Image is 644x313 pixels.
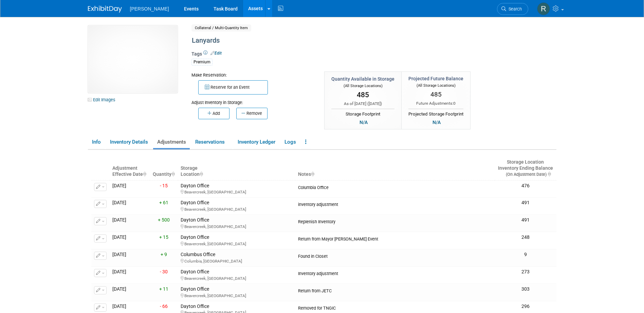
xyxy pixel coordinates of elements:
[178,156,295,180] th: Storage Location : activate to sort column ascending
[234,136,279,148] a: Inventory Ledger
[537,2,550,15] img: Rebecca Deis
[298,183,492,190] div: Columbia Office
[497,183,554,189] div: 476
[159,234,168,240] span: + 15
[506,6,522,12] span: Search
[497,269,554,275] div: 273
[110,249,150,267] td: [DATE]
[110,232,150,249] td: [DATE]
[191,95,314,106] div: Adjust Inventory in Storage:
[181,292,293,298] div: Beavercreek, [GEOGRAPHIC_DATA]
[191,136,232,148] a: Reservations
[497,252,554,258] div: 9
[110,215,150,232] td: [DATE]
[497,3,528,15] a: Search
[88,6,122,13] img: ExhibitDay
[298,252,492,259] div: Found in Closet
[500,172,547,177] span: (On Adjustment Date)
[159,200,168,205] span: + 61
[298,304,492,311] div: Removed for TNGIC
[110,284,150,301] td: [DATE]
[181,217,293,229] div: Dayton Office
[191,59,213,66] div: Premium
[430,90,442,98] span: 485
[298,200,492,207] div: inventory adjustment
[106,136,152,148] a: Inventory Details
[181,252,293,264] div: Columbus Office
[198,108,229,119] button: Add
[189,35,500,47] div: Lanyards
[161,252,167,257] span: + 9
[181,200,293,212] div: Dayton Office
[453,101,456,106] span: 0
[181,241,293,247] div: Beavercreek, [GEOGRAPHIC_DATA]
[150,156,178,180] th: Quantity : activate to sort column ascending
[280,136,300,148] a: Logs
[88,136,105,148] a: Info
[130,6,169,12] span: [PERSON_NAME]
[408,109,463,118] div: Projected Storage Footprint
[181,189,293,195] div: Beavercreek, [GEOGRAPHIC_DATA]
[298,217,492,225] div: Replenish Inventory
[181,286,293,298] div: Dayton Office
[331,101,394,107] div: As of [DATE] ( )
[159,286,168,292] span: + 11
[408,82,463,88] div: (All Storage Locations)
[160,183,168,188] span: - 15
[88,25,178,93] img: View Images
[298,269,492,276] div: Inventory adjustment
[181,234,293,247] div: Dayton Office
[181,206,293,212] div: Beavercreek, [GEOGRAPHIC_DATA]
[181,223,293,229] div: Beavercreek, [GEOGRAPHIC_DATA]
[408,75,463,82] div: Projected Future Balance
[158,217,170,223] span: + 500
[331,76,394,82] div: Quantity Available in Storage
[331,109,394,118] div: Storage Footprint
[236,108,268,119] button: Remove
[295,156,495,180] th: Notes : activate to sort column ascending
[110,197,150,215] td: [DATE]
[153,136,190,148] a: Adjustments
[181,258,293,264] div: Columbia, [GEOGRAPHIC_DATA]
[430,119,443,126] div: N/A
[110,156,150,180] th: Adjustment Effective Date : activate to sort column ascending
[88,96,118,104] a: Edit Images
[331,82,394,89] div: (All Storage Locations)
[110,266,150,284] td: [DATE]
[497,200,554,206] div: 491
[497,234,554,241] div: 248
[369,101,381,106] span: [DATE]
[497,217,554,223] div: 491
[495,156,556,180] th: Storage LocationInventory Ending Balance (On Adjustment Date) : activate to sort column ascending
[298,286,492,294] div: Return from JETC
[298,234,492,242] div: Return from Mayor [PERSON_NAME] Event
[160,304,168,309] span: - 66
[357,91,369,99] span: 485
[357,119,370,126] div: N/A
[181,269,293,281] div: Dayton Office
[497,304,554,310] div: 296
[191,24,251,32] span: Collateral / Multi-Quantity Item
[110,180,150,197] td: [DATE]
[181,183,293,195] div: Dayton Office
[198,80,268,95] button: Reserve for an Event
[408,101,463,106] div: Future Adjustments:
[191,50,500,70] div: Tags
[210,51,222,56] a: Edit
[191,71,314,78] div: Make Reservation:
[160,269,168,274] span: - 30
[497,286,554,292] div: 303
[181,275,293,281] div: Beavercreek, [GEOGRAPHIC_DATA]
